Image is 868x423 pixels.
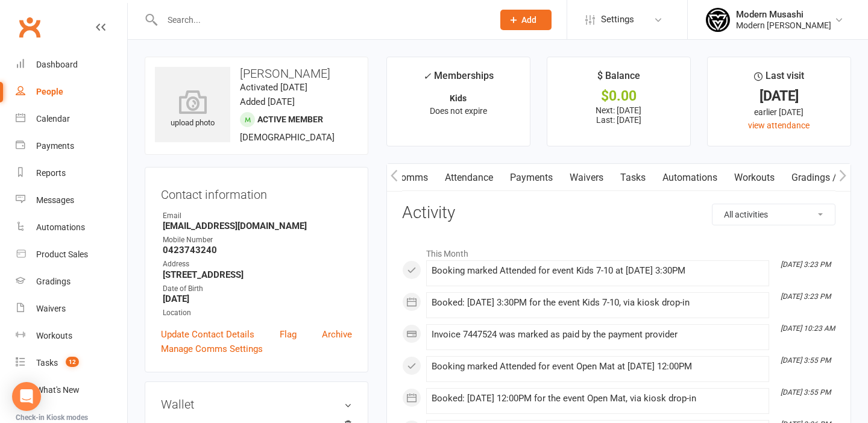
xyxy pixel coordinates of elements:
span: Active member [257,114,323,124]
a: Tasks 12 [16,349,127,377]
span: Add [521,15,536,25]
div: Product Sales [36,249,88,259]
div: Memberships [423,68,494,90]
div: Messages [36,195,74,205]
a: Update Contact Details [161,327,254,342]
a: Automations [654,164,726,192]
div: Booked: [DATE] 3:30PM for the event Kids 7-10, via kiosk drop-in [432,298,764,308]
time: Added [DATE] [240,96,295,107]
div: earlier [DATE] [719,105,840,119]
i: [DATE] 3:23 PM [781,260,831,269]
i: ✓ [423,70,431,82]
a: Tasks [612,164,654,192]
a: Comms [386,164,436,192]
input: Search... [159,11,485,28]
p: Next: [DATE] Last: [DATE] [558,105,679,125]
div: Dashboard [36,60,78,69]
div: Address [163,258,352,270]
strong: 0423743240 [163,245,352,255]
i: [DATE] 3:23 PM [781,292,831,301]
div: Gradings [36,277,71,286]
a: Workouts [16,322,127,349]
h3: Activity [402,204,835,222]
i: [DATE] 3:55 PM [781,388,831,396]
a: Calendar [16,105,127,133]
span: 12 [66,357,79,367]
li: This Month [402,241,835,260]
div: Booking marked Attended for event Kids 7-10 at [DATE] 3:30PM [432,266,764,276]
a: Manage Comms Settings [161,342,263,356]
div: Email [163,210,352,222]
a: What's New [16,377,127,404]
a: Waivers [561,164,612,192]
strong: [EMAIL_ADDRESS][DOMAIN_NAME] [163,221,352,231]
a: Workouts [726,164,783,192]
div: Modern [PERSON_NAME] [736,20,831,31]
i: [DATE] 10:23 AM [781,324,835,333]
a: Flag [280,327,297,342]
button: Add [500,10,552,30]
a: Messages [16,187,127,214]
div: Payments [36,141,74,151]
div: Booked: [DATE] 12:00PM for the event Open Mat, via kiosk drop-in [432,393,764,404]
div: Reports [36,168,66,178]
strong: Kids [450,93,467,103]
span: [DEMOGRAPHIC_DATA] [240,132,335,143]
a: view attendance [748,121,810,130]
a: Attendance [436,164,502,192]
a: Payments [502,164,561,192]
div: Calendar [36,114,70,124]
div: Location [163,307,352,319]
div: $ Balance [597,68,640,90]
div: [DATE] [719,90,840,102]
a: People [16,78,127,105]
div: Waivers [36,304,66,313]
a: Product Sales [16,241,127,268]
div: Workouts [36,331,72,340]
a: Clubworx [14,12,45,42]
a: Archive [322,327,352,342]
i: [DATE] 3:55 PM [781,356,831,365]
strong: [STREET_ADDRESS] [163,269,352,280]
div: People [36,87,63,96]
div: Tasks [36,358,58,368]
a: Payments [16,133,127,160]
div: Automations [36,222,85,232]
strong: [DATE] [163,293,352,304]
img: thumb_image1750915221.png [706,8,730,32]
div: Invoice 7447524 was marked as paid by the payment provider [432,330,764,340]
div: Open Intercom Messenger [12,382,41,411]
a: Automations [16,214,127,241]
a: Gradings [16,268,127,295]
h3: Wallet [161,398,352,411]
div: What's New [36,385,80,395]
span: Settings [601,6,634,33]
h3: [PERSON_NAME] [155,67,358,80]
div: Date of Birth [163,283,352,295]
span: Does not expire [430,106,487,116]
div: $0.00 [558,90,679,102]
a: Waivers [16,295,127,322]
div: Last visit [754,68,804,90]
div: Mobile Number [163,234,352,246]
a: Reports [16,160,127,187]
div: Modern Musashi [736,9,831,20]
div: Booking marked Attended for event Open Mat at [DATE] 12:00PM [432,362,764,372]
time: Activated [DATE] [240,82,307,93]
h3: Contact information [161,183,352,201]
a: Dashboard [16,51,127,78]
div: upload photo [155,90,230,130]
